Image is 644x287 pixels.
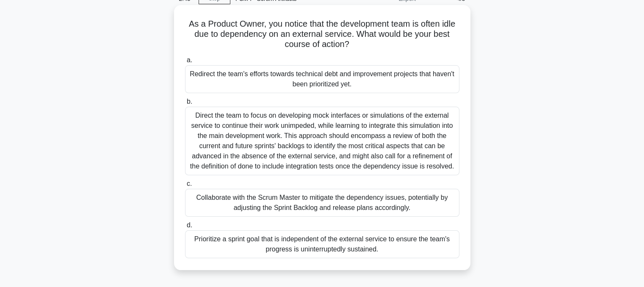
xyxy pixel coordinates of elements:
[187,180,192,187] span: c.
[184,19,460,50] h5: As a Product Owner, you notice that the development team is often idle due to dependency on an ex...
[185,65,459,93] div: Redirect the team's efforts towards technical debt and improvement projects that haven't been pri...
[185,189,459,217] div: Collaborate with the Scrum Master to mitigate the dependency issues, potentially by adjusting the...
[187,221,192,229] span: d.
[185,107,459,175] div: Direct the team to focus on developing mock interfaces or simulations of the external service to ...
[187,56,192,63] span: a.
[187,98,192,105] span: b.
[185,230,459,258] div: Prioritize a sprint goal that is independent of the external service to ensure the team's progres...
